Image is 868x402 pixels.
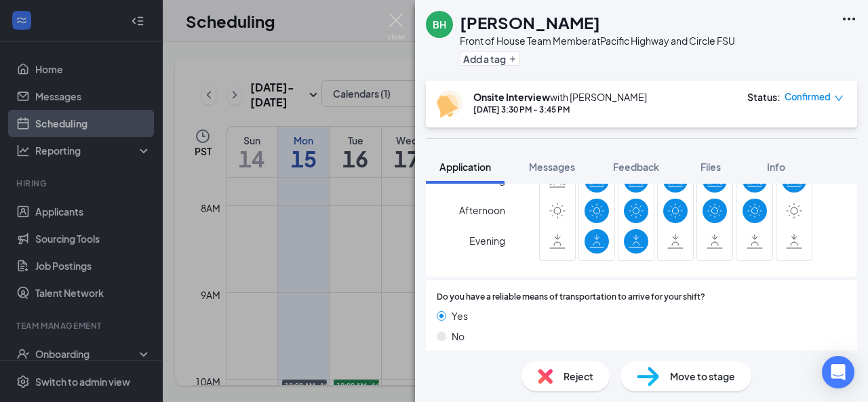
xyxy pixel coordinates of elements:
[439,161,491,173] span: Application
[460,11,600,34] h1: [PERSON_NAME]
[701,161,721,173] span: Files
[613,161,659,173] span: Feedback
[437,291,705,304] span: Do you have a reliable means of transportation to arrive for your shift?
[433,18,446,31] div: BH
[564,369,593,384] span: Reject
[473,90,647,104] div: with [PERSON_NAME]
[670,369,735,384] span: Move to stage
[747,90,781,104] div: Status :
[834,94,844,103] span: down
[460,52,520,66] button: PlusAdd a tag
[469,228,505,253] span: Evening
[473,91,550,103] b: Onsite Interview
[529,161,575,173] span: Messages
[822,356,854,388] div: Open Intercom Messenger
[452,308,468,323] span: Yes
[452,329,465,344] span: No
[841,11,857,27] svg: Ellipses
[459,198,505,222] span: Afternoon
[460,34,735,47] div: Front of House Team Member at Pacific Highway and Circle FSU
[767,161,785,173] span: Info
[473,104,647,115] div: [DATE] 3:30 PM - 3:45 PM
[509,55,517,63] svg: Plus
[785,90,831,104] span: Confirmed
